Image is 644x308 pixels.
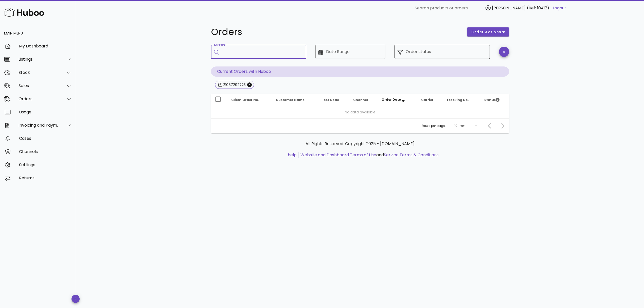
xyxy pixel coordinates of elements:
[484,98,499,102] span: Status
[553,5,566,11] a: Logout
[317,94,349,106] th: Post Code
[321,98,339,102] span: Post Code
[231,98,259,102] span: Client Order No.
[211,66,509,77] p: Current Orders with Huboo
[382,97,401,102] span: Order Date
[19,162,72,167] div: Settings
[467,27,509,37] button: order actions
[353,98,368,102] span: Channel
[19,96,60,101] div: Orders
[417,94,442,106] th: Carrier
[454,122,466,130] div: 10Rows per page:
[19,44,72,48] div: My Dashboard
[442,94,480,106] th: Tracking No.
[19,70,60,75] div: Stock
[19,110,72,114] div: Usage
[214,43,225,47] label: Search
[19,149,72,154] div: Channels
[19,57,60,62] div: Listings
[527,5,549,11] span: (Ref: 10412)
[211,27,461,37] h1: Orders
[288,152,297,158] a: help
[19,136,72,141] div: Cases
[222,82,246,87] div: 21087292723
[384,152,439,158] a: Service Terms & Conditions
[19,176,72,180] div: Returns
[19,123,60,128] div: Invoicing and Payments
[4,7,44,18] img: Huboo Logo
[422,118,466,133] div: Rows per page:
[227,94,272,106] th: Client Order No.
[446,98,469,102] span: Tracking No.
[454,124,457,128] div: 10
[299,152,439,158] li: and
[272,94,317,106] th: Customer Name
[480,94,509,106] th: Status
[349,94,378,106] th: Channel
[421,98,434,102] span: Carrier
[19,83,60,88] div: Sales
[215,141,505,147] p: All Rights Reserved. Copyright 2025 - [DOMAIN_NAME]
[471,29,502,35] span: order actions
[211,106,509,118] td: No data available
[492,5,526,11] span: [PERSON_NAME]
[300,152,376,158] a: Website and Dashboard Terms of Use
[378,94,417,106] th: Order Date: Sorted descending. Activate to remove sorting.
[247,82,252,87] button: Close
[276,98,305,102] span: Customer Name
[475,124,477,128] div: –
